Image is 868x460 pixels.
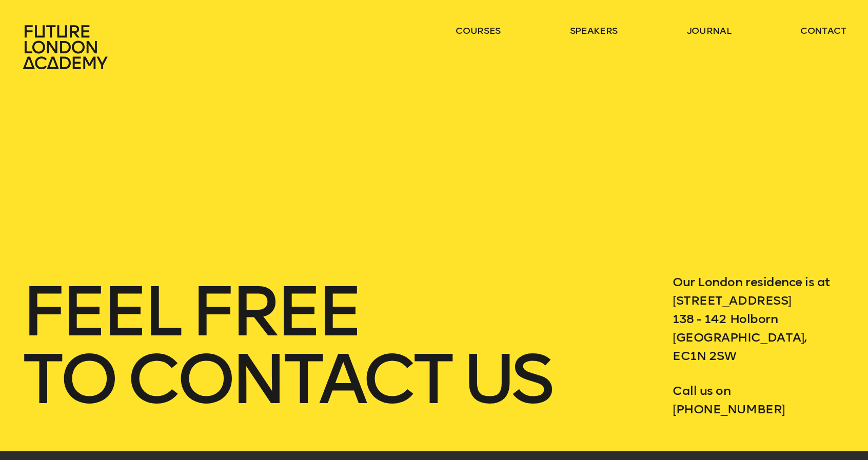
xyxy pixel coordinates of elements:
[673,382,846,418] p: Call us on [PHONE_NUMBER]
[570,25,618,37] a: speakers
[673,273,846,365] p: Our London residence is at [STREET_ADDRESS] 138 - 142 Holborn [GEOGRAPHIC_DATA], EC1N 2SW
[687,25,732,37] a: journal
[456,25,501,37] a: courses
[22,278,629,413] h1: feel free to contact us
[800,25,846,37] a: contact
